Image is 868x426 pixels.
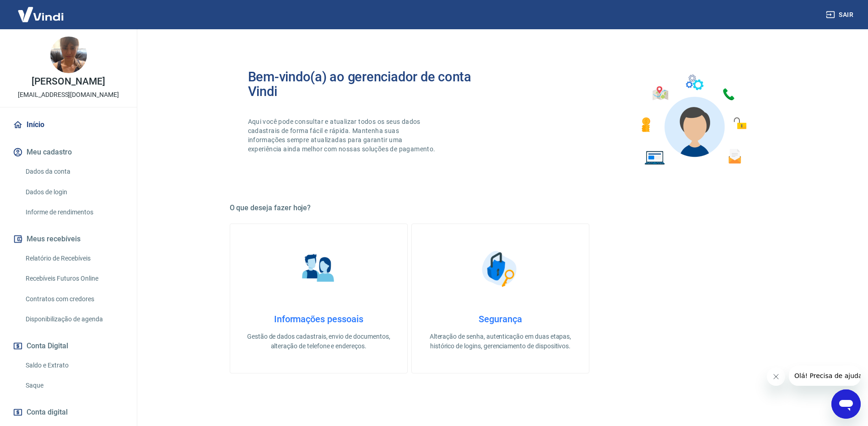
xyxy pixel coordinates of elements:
[32,77,105,86] p: [PERSON_NAME]
[426,314,574,325] h4: Segurança
[633,69,753,170] img: Imagem de um avatar masculino com diversos icones exemplificando as funcionalidades do gerenciado...
[824,6,857,23] button: Sair
[22,162,126,181] a: Dados da conta
[831,389,861,419] iframe: Botão para abrir a janela de mensagens
[248,69,501,99] h2: Bem-vindo(a) ao gerenciador de conta Vindi
[245,332,393,351] p: Gestão de dados cadastrais, envio de documentos, alteração de telefone e endereços.
[22,290,126,309] a: Contratos com credores
[248,117,437,154] p: Aqui você pode consultar e atualizar todos os seus dados cadastrais de forma fácil e rápida. Mant...
[426,332,574,351] p: Alteração de senha, autenticação em duas etapas, histórico de logins, gerenciamento de dispositivos.
[296,246,341,292] img: Informações pessoais
[245,314,393,325] h4: Informações pessoais
[18,90,119,100] p: [EMAIL_ADDRESS][DOMAIN_NAME]
[11,0,70,28] img: Vindi
[27,406,68,419] span: Conta digital
[11,402,126,422] a: Conta digital
[767,367,785,386] iframe: Fechar mensagem
[22,269,126,288] a: Recebíveis Futuros Online
[22,356,126,375] a: Saldo e Extrato
[411,224,589,373] a: SegurançaSegurançaAlteração de senha, autenticação em duas etapas, histórico de logins, gerenciam...
[22,183,126,202] a: Dados de login
[22,310,126,329] a: Disponibilização de agenda
[11,229,126,249] button: Meus recebíveis
[11,336,126,356] button: Conta Digital
[5,6,77,14] span: Olá! Precisa de ajuda?
[230,224,408,373] a: Informações pessoaisInformações pessoaisGestão de dados cadastrais, envio de documentos, alteraçã...
[230,203,771,213] h5: O que deseja fazer hoje?
[11,142,126,162] button: Meu cadastro
[11,115,126,135] a: Início
[22,203,126,222] a: Informe de rendimentos
[22,249,126,268] a: Relatório de Recebíveis
[50,37,87,73] img: a8bbd614-93eb-4a6f-948f-d1476001f0a4.jpeg
[22,376,126,395] a: Saque
[477,246,523,292] img: Segurança
[789,366,861,386] iframe: Mensagem da empresa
